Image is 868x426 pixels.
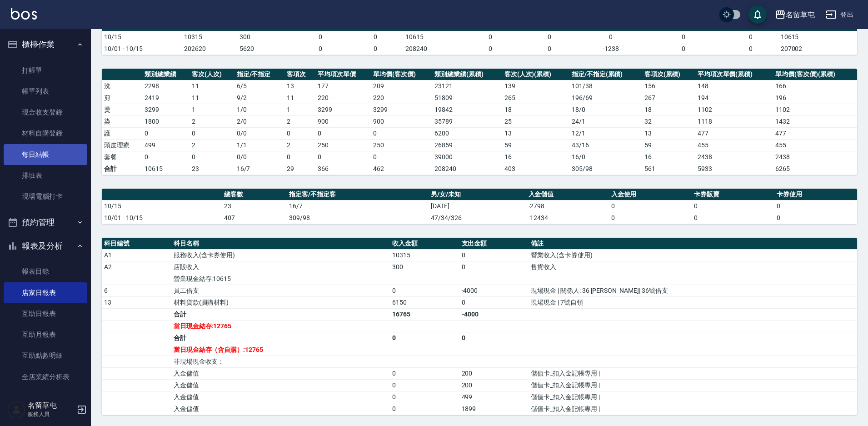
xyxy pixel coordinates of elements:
td: 499 [459,391,529,403]
td: 0 [459,249,529,261]
th: 客次(人次) [190,69,234,80]
td: 13 [642,127,695,139]
td: 29 [284,163,315,175]
td: 0 [644,43,723,55]
td: 900 [371,115,432,127]
td: 合計 [171,308,390,320]
td: 0 [284,127,315,139]
td: 2 [284,139,315,151]
td: 套餐 [102,151,142,163]
td: 207002 [778,43,857,55]
td: 200 [459,379,529,391]
td: 6200 [432,127,502,139]
button: save [748,5,767,24]
td: 2 [190,115,234,127]
td: 儲值卡_扣入金記帳專用 | [529,403,857,415]
td: 148 [695,80,773,92]
td: 32 [642,115,695,127]
td: 頭皮理療 [102,139,142,151]
td: -4000 [459,308,529,320]
td: 156 [642,80,695,92]
td: -2798 [526,200,609,212]
td: 0 / 0 [234,151,285,163]
td: 0 [774,200,857,212]
td: 店販收入 [171,261,390,273]
td: 561 [642,163,695,175]
th: 卡券販賣 [692,189,774,200]
td: 2 [284,115,315,127]
td: 366 [315,163,371,175]
td: 現場現金 | 關係人: 36 [PERSON_NAME]| 36號借支 [529,285,857,296]
td: 入金儲值 [171,391,390,403]
td: 25 [502,115,569,127]
td: 0 [723,43,778,55]
td: 35789 [432,115,502,127]
td: 0 [644,31,723,43]
td: 0 [577,31,644,43]
td: 220 [371,92,432,104]
td: 267 [642,92,695,104]
td: 2 [190,139,234,151]
td: 6150 [390,296,459,308]
th: 客項次(累積) [642,69,695,80]
td: 0 [692,212,774,224]
th: 指定客/不指定客 [287,189,429,200]
td: 43 / 16 [569,139,642,151]
h5: 名留草屯 [28,401,74,410]
td: 1118 [695,115,773,127]
td: 202620 [182,43,237,55]
a: 排班表 [4,165,87,186]
td: 0 [142,127,190,139]
td: 10615 [403,31,459,43]
td: 燙 [102,104,142,115]
td: 477 [695,127,773,139]
td: 0 [459,31,522,43]
th: 科目名稱 [171,238,390,250]
button: 報表及分析 [4,234,87,258]
td: 455 [695,139,773,151]
td: 18 [642,104,695,115]
td: 208240 [432,163,502,175]
td: 6 / 5 [234,80,285,92]
td: 3299 [371,104,432,115]
td: 5933 [695,163,773,175]
td: 209 [371,80,432,92]
td: -4000 [459,285,529,296]
td: -12434 [526,212,609,224]
td: 10/01 - 10/15 [102,212,222,224]
td: 16 / 0 [569,151,642,163]
td: A2 [102,261,171,273]
td: 護 [102,127,142,139]
td: 900 [315,115,371,127]
td: 23 [190,163,234,175]
td: 59 [502,139,569,151]
td: 2298 [142,80,190,92]
td: 營業收入(含卡券使用) [529,249,857,261]
td: 0 [609,212,692,224]
td: 5620 [237,43,293,55]
th: 客次(人次)(累積) [502,69,569,80]
td: 13 [502,127,569,139]
th: 備註 [529,238,857,250]
td: 0 [390,403,459,415]
td: 16/7 [234,163,285,175]
td: 13 [284,80,315,92]
td: 服務收入(含卡券使用) [171,249,390,261]
a: 店家日報表 [4,282,87,303]
td: 1432 [773,115,857,127]
td: 11 [284,92,315,104]
td: 當日現金結存（含自購）:12765 [171,344,390,356]
p: 服務人員 [28,410,74,418]
td: 入金儲值 [171,403,390,415]
td: 0 [190,127,234,139]
th: 指定/不指定(累積) [569,69,642,80]
th: 指定/不指定 [234,69,285,80]
td: 250 [371,139,432,151]
td: -1238 [577,43,644,55]
td: 59 [642,139,695,151]
table: a dense table [102,189,857,224]
th: 科目編號 [102,238,171,250]
td: 0 [315,127,371,139]
td: 0 [142,151,190,163]
td: A1 [102,249,171,261]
